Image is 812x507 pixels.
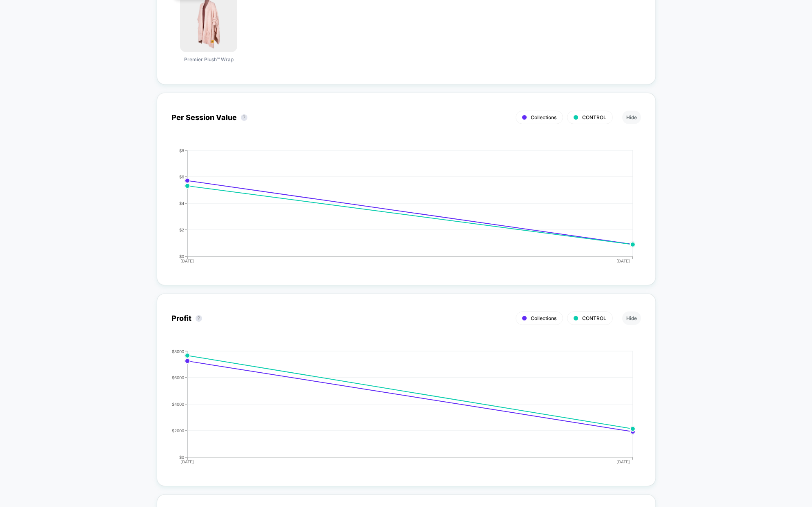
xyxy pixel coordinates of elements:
tspan: $2000 [172,428,184,433]
span: Collections [531,315,556,321]
tspan: $4 [179,200,184,205]
tspan: $8 [179,148,184,153]
button: Hide [622,111,641,124]
button: ? [241,114,247,121]
span: CONTROL [582,315,606,321]
tspan: $4000 [172,401,184,406]
tspan: [DATE] [616,459,630,464]
button: Hide [622,311,641,325]
tspan: $0 [179,253,184,258]
span: Collections [531,114,556,120]
span: Premier Plush™ Wrap [184,56,234,70]
span: CONTROL [582,114,606,120]
tspan: $6 [179,174,184,179]
tspan: $6000 [172,375,184,380]
tspan: $2 [179,227,184,232]
tspan: $8000 [172,349,184,354]
div: PER_SESSION_VALUE [163,148,633,271]
button: ? [196,315,202,322]
tspan: [DATE] [616,258,630,263]
tspan: [DATE] [181,459,194,464]
tspan: [DATE] [181,258,194,263]
div: PROFIT [163,349,633,471]
tspan: $0 [179,454,184,459]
